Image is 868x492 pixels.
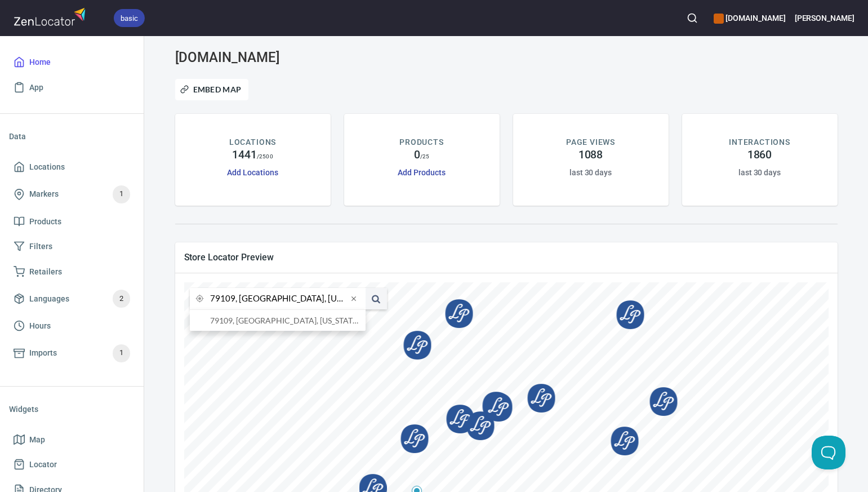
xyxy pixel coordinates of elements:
h4: 1860 [747,148,772,162]
a: Languages2 [9,284,135,313]
span: App [29,81,43,95]
p: PRODUCTS [399,136,444,148]
li: 79109, Amarillo, Texas, United States [190,310,366,331]
span: Imports [29,346,57,360]
p: INTERACTIONS [729,136,790,148]
a: Markers1 [9,180,135,209]
button: Embed Map [175,79,249,100]
span: basic [114,12,145,24]
h6: [PERSON_NAME] [795,12,854,24]
span: Home [29,55,51,69]
h6: [DOMAIN_NAME] [714,12,785,24]
button: color-CE600E [714,14,724,24]
h4: 1088 [578,148,603,162]
a: Map [9,427,135,453]
span: Markers [29,187,59,201]
input: city or postal code [210,288,348,309]
a: Add Products [398,168,445,177]
span: Filters [29,240,52,254]
span: 1 [113,347,130,360]
a: Hours [9,313,135,339]
a: Retailers [9,259,135,285]
span: Hours [29,319,51,333]
span: Locations [29,160,65,174]
span: Locator [29,458,57,472]
span: 2 [113,292,130,305]
button: [PERSON_NAME] [795,6,854,30]
p: LOCATIONS [229,136,276,148]
span: Embed Map [182,83,242,96]
a: Imports1 [9,339,135,368]
button: Search [680,6,705,30]
a: App [9,75,135,100]
a: Filters [9,234,135,259]
p: / 25 [420,152,429,161]
div: basic [114,9,145,27]
iframe: Help Scout Beacon - Open [812,436,845,469]
p: / 2500 [257,152,273,161]
h3: [DOMAIN_NAME] [175,50,387,65]
span: Store Locator Preview [184,251,829,263]
h6: last 30 days [569,166,612,179]
span: Retailers [29,265,62,279]
img: zenlocator [14,5,89,29]
span: 1 [113,188,130,201]
a: Products [9,209,135,234]
span: Map [29,433,45,447]
li: Widgets [9,396,135,423]
h4: 1441 [232,148,257,162]
span: Products [29,215,61,229]
a: Add Locations [227,168,278,177]
p: PAGE VIEWS [566,136,615,148]
a: Home [9,50,135,75]
h6: last 30 days [738,166,781,179]
a: Locator [9,452,135,477]
h4: 0 [414,148,420,162]
li: Data [9,123,135,150]
span: Languages [29,292,69,306]
a: Locations [9,154,135,180]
